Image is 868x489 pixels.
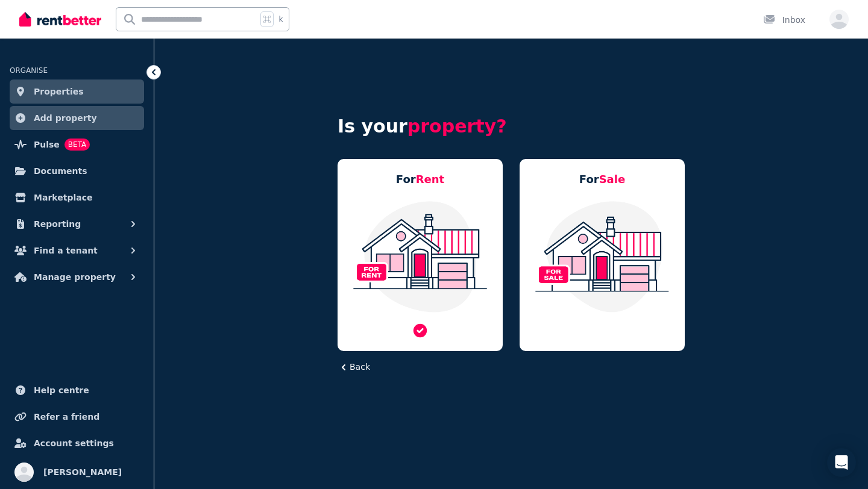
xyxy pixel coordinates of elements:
h4: Is your [338,116,685,137]
span: Properties [34,84,84,99]
span: property? [407,116,507,137]
span: Reporting [34,217,81,231]
div: Open Intercom Messenger [827,448,856,477]
span: Add property [34,111,97,125]
img: Residential Property For Sale [532,200,673,313]
a: Add property [10,106,144,130]
span: Rent [416,173,445,185]
button: Back [338,361,370,373]
span: Pulse [34,137,60,152]
span: Account settings [34,436,114,450]
h5: For [396,171,444,188]
span: k [278,14,283,24]
div: Inbox [763,14,805,26]
a: Marketplace [10,185,144,210]
a: Help centre [10,378,144,402]
span: Documents [34,164,87,178]
span: Sale [599,173,626,185]
button: Reporting [10,212,144,236]
button: Find a tenant [10,238,144,263]
h5: For [579,171,625,188]
img: RentBetter [19,10,101,28]
a: Documents [10,159,144,183]
span: Refer a friend [34,410,99,424]
span: Manage property [34,270,116,284]
span: Marketplace [34,190,92,205]
span: BETA [64,139,90,151]
button: Manage property [10,265,144,289]
a: Account settings [10,431,144,455]
span: [PERSON_NAME] [43,465,122,479]
a: PulseBETA [10,132,144,157]
a: Properties [10,79,144,104]
a: Refer a friend [10,405,144,429]
img: Residential Property For Rent [350,200,491,313]
span: ORGANISE [10,66,48,75]
span: Help centre [34,383,89,397]
span: Find a tenant [34,243,98,258]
